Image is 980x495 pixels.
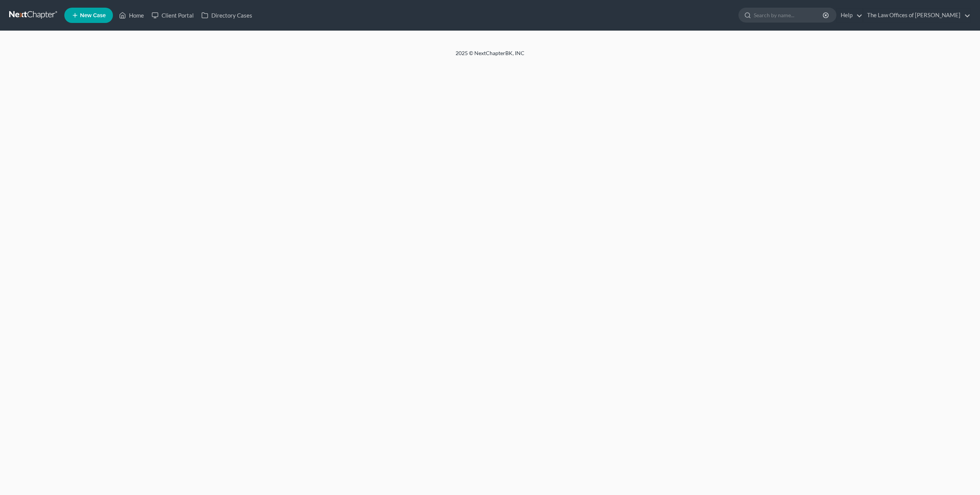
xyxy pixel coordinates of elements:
a: Directory Cases [198,8,256,22]
a: Client Portal [148,8,198,22]
div: 2025 © NextChapterBK, INC [272,49,708,63]
a: The Law Offices of [PERSON_NAME] [863,8,970,22]
a: Home [115,8,148,22]
span: New Case [80,13,106,18]
input: Search by name... [754,8,824,22]
a: Help [837,8,862,22]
